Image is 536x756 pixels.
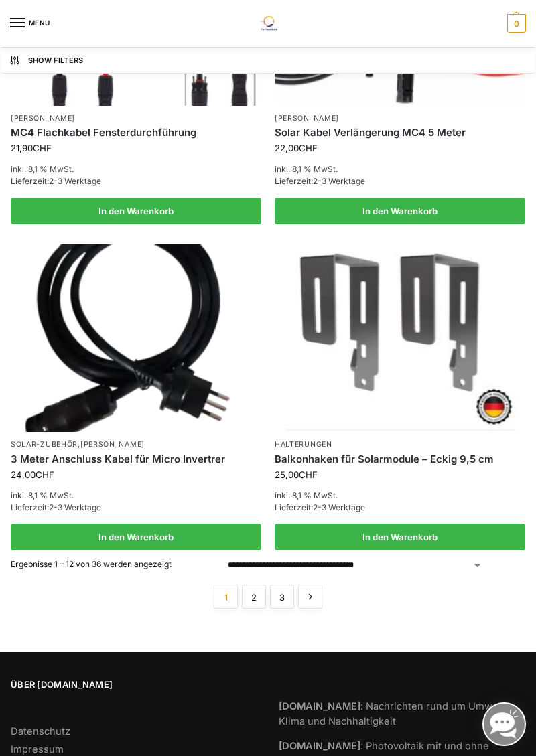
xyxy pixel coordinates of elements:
a: Solar-Zubehör [11,440,78,449]
p: Ergebnisse 1 – 12 von 36 werden angezeigt [11,558,214,571]
bdi: 24,00 [11,469,54,480]
a: 0 [504,14,526,33]
span: Lieferzeit: [11,176,101,186]
strong: [DOMAIN_NAME] [279,700,360,712]
a: MC4 Flachkabel Fensterdurchführung [11,126,261,139]
span: 2-3 Werktage [49,176,101,186]
span: 2-3 Werktage [49,502,101,512]
a: In den Warenkorb legen: „3 Meter Anschluss Kabel für Micro Invertrer“ [11,524,261,550]
span: Lieferzeit: [275,176,365,186]
a: Halterungen [275,440,332,449]
a: In den Warenkorb legen: „Balkonhaken für Solarmodule - Eckig 9,5 cm“ [275,524,525,550]
bdi: 25,00 [275,469,318,480]
span: 2-3 Werktage [313,502,365,512]
span: Über [DOMAIN_NAME] [11,678,257,692]
a: 3 Meter Anschluss Kabel für Micro Invertrer [11,453,261,466]
span: CHF [299,469,318,480]
nav: Cart contents [504,14,526,33]
a: Solar Kabel Verlängerung MC4 5 Meter [275,126,525,139]
span: CHF [299,143,318,153]
bdi: 22,00 [275,143,318,153]
a: [PERSON_NAME] [275,114,339,123]
select: Shop-Reihenfolge [228,559,482,571]
button: Show Filters [1,47,535,74]
a: In den Warenkorb legen: „MC4 Flachkabel Fensterdurchführung“ [11,198,261,224]
a: Impressum [11,743,64,755]
strong: [DOMAIN_NAME] [279,740,360,752]
img: Solaranlagen, Speicheranlagen und Energiesparprodukte [252,16,283,31]
a: [PERSON_NAME] [80,440,145,449]
a: Datenschutz [11,725,70,737]
span: Lieferzeit: [275,502,365,512]
p: inkl. 8,1 % MwSt. [11,163,261,175]
span: CHF [33,143,52,153]
span: Seite 1 [214,585,238,609]
a: Balkonhaken für Solarmodule – Eckig 9,5 cm [275,453,525,466]
img: Anschlusskabel-3meter [11,244,261,433]
span: CHF [36,469,54,480]
button: Menu [10,13,50,33]
a: Seite 2 [242,585,266,609]
span: 0 [507,14,526,33]
p: inkl. 8,1 % MwSt. [11,489,261,502]
bdi: 21,90 [11,143,52,153]
nav: Produkt-Seitennummerierung [11,585,525,619]
span: 2-3 Werktage [313,176,365,186]
p: , [11,440,261,450]
a: [PERSON_NAME] [11,114,75,123]
a: [DOMAIN_NAME]: Nachrichten rund um Umwelt, Klima und Nachhaltigkeit [279,700,507,727]
p: inkl. 8,1 % MwSt. [275,163,525,175]
a: Seite 3 [270,585,294,609]
a: In den Warenkorb legen: „Solar Kabel Verlängerung MC4 5 Meter“ [275,198,525,224]
span: Lieferzeit: [11,502,101,512]
p: inkl. 8,1 % MwSt. [275,489,525,502]
a: → [298,585,322,609]
img: Balkonhaken eckig [275,244,525,433]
